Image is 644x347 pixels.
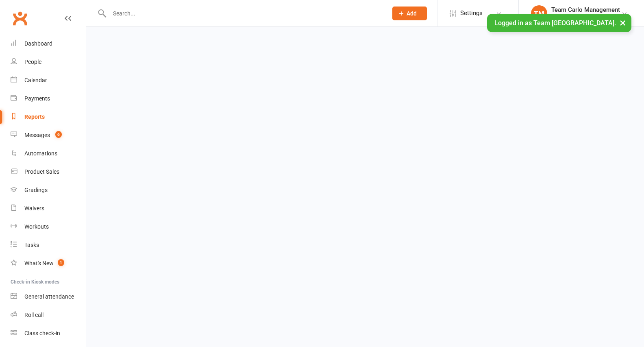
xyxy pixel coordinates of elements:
a: Automations [11,144,86,163]
button: Add [392,7,427,20]
div: Roll call [24,312,44,318]
div: People [24,59,41,65]
span: Add [407,10,417,17]
a: Roll call [11,306,86,324]
div: Tasks [24,242,39,248]
a: Gradings [11,181,86,199]
div: Dashboard [24,40,52,47]
a: Clubworx [10,8,30,28]
a: Reports [11,108,86,126]
a: Waivers [11,199,86,218]
div: Product Sales [24,168,59,175]
span: Logged in as Team [GEOGRAPHIC_DATA]. [494,19,616,27]
a: Tasks [11,236,86,254]
span: 6 [55,131,62,138]
div: Reports [24,113,45,120]
a: General attendance kiosk mode [11,288,86,306]
a: Product Sales [11,163,86,181]
div: Messages [24,132,50,138]
a: Workouts [11,218,86,236]
div: Team Carlo Management [551,6,621,13]
div: Workouts [24,223,49,230]
a: Class kiosk mode [11,324,86,343]
input: Search... [107,8,382,19]
div: Class check-in [24,330,60,336]
a: Calendar [11,71,86,89]
div: TM [531,5,547,22]
div: Calendar [24,77,47,83]
a: What's New1 [11,254,86,273]
a: Payments [11,89,86,108]
span: Settings [460,4,483,22]
button: × [616,14,630,31]
div: Waivers [24,205,44,212]
div: What's New [24,260,54,266]
span: 1 [58,259,64,266]
a: People [11,53,86,71]
div: Automations [24,150,57,157]
div: Payments [24,95,50,102]
a: Dashboard [11,35,86,53]
a: Messages 6 [11,126,86,144]
div: Team [GEOGRAPHIC_DATA] [551,13,621,21]
div: Gradings [24,187,48,193]
div: General attendance [24,293,74,300]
